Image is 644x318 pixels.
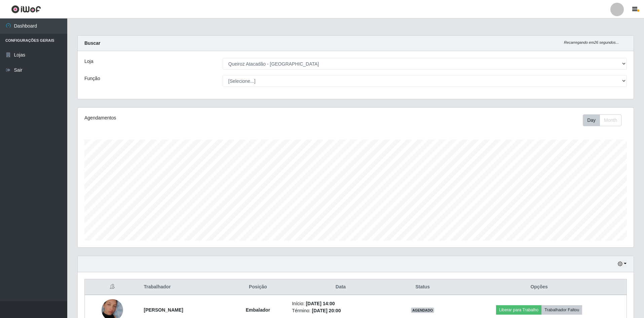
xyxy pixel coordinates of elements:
[306,301,335,306] time: [DATE] 14:00
[564,40,619,44] i: Recarregando em 26 segundos...
[84,40,100,46] strong: Buscar
[393,279,452,295] th: Status
[583,114,621,126] div: First group
[496,305,541,315] button: Liberar para Trabalho
[312,308,341,313] time: [DATE] 20:00
[292,307,389,314] li: Término:
[84,58,93,65] label: Loja
[144,307,183,313] strong: [PERSON_NAME]
[11,5,41,13] img: CoreUI Logo
[246,307,270,313] strong: Embalador
[600,114,621,126] button: Month
[452,279,627,295] th: Opções
[288,279,393,295] th: Data
[84,114,305,121] div: Agendamentos
[140,279,228,295] th: Trabalhador
[84,75,100,82] label: Função
[292,300,389,307] li: Início:
[541,305,582,315] button: Trabalhador Faltou
[228,279,288,295] th: Posição
[583,114,627,126] div: Toolbar with button groups
[583,114,600,126] button: Day
[411,308,434,313] span: AGENDADO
